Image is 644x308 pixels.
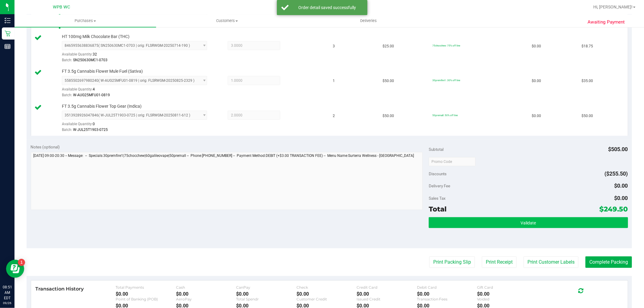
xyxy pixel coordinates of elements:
[582,78,593,84] span: $35.00
[3,301,12,305] p: 09/26
[608,146,628,152] span: $505.00
[352,18,385,24] span: Deliveries
[62,93,72,97] span: Batch:
[417,297,477,301] div: Transaction Fees
[236,297,296,301] div: Total Spendr
[614,183,628,189] span: $0.00
[432,44,460,47] span: 75chocchew: 75% off line
[236,285,296,290] div: CanPay
[62,34,130,40] span: HT 100mg Milk Chocolate Bar (THC)
[176,297,236,301] div: AeroPay
[429,157,476,166] input: Promo Code
[357,285,417,290] div: Credit Card
[236,291,296,297] div: $0.00
[73,128,108,132] span: W-JUL25T1903-0725
[93,122,95,126] span: 0
[357,297,417,301] div: Issued Credit
[292,5,363,11] div: Order detail saved successfully
[176,285,236,290] div: Cash
[156,14,298,27] a: Customers
[429,205,447,213] span: Total
[14,14,156,27] a: Purchases
[357,291,417,297] div: $0.00
[429,168,447,179] span: Discounts
[532,113,541,119] span: $0.00
[298,14,439,27] a: Deliveries
[588,19,625,26] span: Awaiting Payment
[383,113,394,119] span: $50.00
[432,79,460,82] span: 30premfire1: 30% off line
[477,291,537,297] div: $0.00
[417,285,477,290] div: Debit Card
[3,284,12,301] p: 08:51 AM EDT
[62,120,215,132] div: Available Quantity:
[333,113,335,119] span: 2
[93,87,95,91] span: 4
[53,5,70,10] span: WPB WC
[116,285,176,290] div: Total Payments
[5,30,11,37] inline-svg: Retail
[600,205,628,213] span: $249.50
[18,259,25,266] iframe: Resource center unread badge
[116,297,176,301] div: Point of Banking (POB)
[477,297,537,301] div: Voided
[62,68,143,74] span: FT 3.5g Cannabis Flower Mule Fuel (Sativa)
[417,291,477,297] div: $0.00
[532,43,541,49] span: $0.00
[429,196,446,201] span: Sales Tax
[605,170,628,177] span: ($255.50)
[429,147,444,152] span: Subtotal
[5,17,11,24] inline-svg: Inventory
[532,78,541,84] span: $0.00
[429,256,475,268] button: Print Packing Slip
[585,256,632,268] button: Complete Packing
[93,52,97,56] span: 32
[521,221,536,225] span: Validate
[73,93,110,97] span: W-AUG25MFU01-0819
[5,43,11,49] inline-svg: Reports
[582,43,593,49] span: $18.75
[62,128,72,132] span: Batch:
[383,78,394,84] span: $50.00
[6,260,24,278] iframe: Resource center
[14,18,156,24] span: Purchases
[614,195,628,201] span: $0.00
[296,285,357,290] div: Check
[429,217,628,228] button: Validate
[156,18,297,24] span: Customers
[582,113,593,119] span: $50.00
[116,291,176,297] div: $0.00
[383,43,394,49] span: $25.00
[333,43,335,49] span: 3
[296,297,357,301] div: Customer Credit
[31,144,60,149] span: Notes (optional)
[524,256,578,268] button: Print Customer Labels
[429,183,450,188] span: Delivery Fee
[477,285,537,290] div: Gift Card
[62,58,72,62] span: Batch:
[432,114,458,117] span: 50premall: 50% off line
[333,78,335,84] span: 1
[176,291,236,297] div: $0.00
[593,5,633,9] span: Hi, [PERSON_NAME]!
[62,85,215,97] div: Available Quantity:
[296,291,357,297] div: $0.00
[62,50,215,62] div: Available Quantity:
[482,256,517,268] button: Print Receipt
[73,58,107,62] span: SN250630MC1-0703
[62,103,142,109] span: FT 3.5g Cannabis Flower Top Gear (Indica)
